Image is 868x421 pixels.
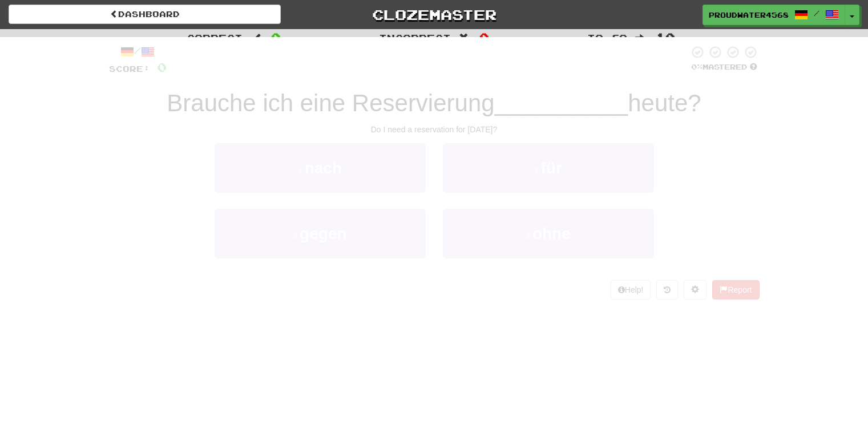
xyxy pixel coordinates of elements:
[691,62,703,71] span: 0 %
[495,90,628,116] span: __________
[187,32,243,43] span: Correct
[532,225,571,242] span: ohne
[656,30,675,44] span: 10
[703,5,845,25] a: ProudWater4568 /
[298,5,570,25] a: Clozemaster
[109,64,150,74] span: Score:
[167,90,494,116] span: Brauche ich eine Reservierung
[271,30,281,44] span: 0
[9,5,281,24] a: Dashboard
[628,90,701,116] span: heute?
[443,209,654,258] button: 4.ohne
[251,33,263,43] span: :
[709,10,789,20] span: ProudWater4568
[541,159,562,177] span: für
[215,209,426,258] button: 3.gegen
[157,60,167,74] span: 0
[443,143,654,193] button: 2.für
[526,232,532,241] small: 4 .
[689,62,760,72] div: Mastered
[293,232,300,241] small: 3 .
[215,143,426,193] button: 1.nach
[305,159,342,177] span: nach
[109,45,167,59] div: /
[635,33,648,43] span: :
[534,166,541,175] small: 2 .
[298,166,305,175] small: 1 .
[459,33,471,43] span: :
[712,280,759,299] button: Report
[479,30,489,44] span: 0
[109,124,760,135] div: Do I need a reservation for [DATE]?
[814,9,819,17] span: /
[379,32,451,43] span: Incorrect
[611,280,651,299] button: Help!
[656,280,678,299] button: Round history (alt+y)
[300,225,346,242] span: gegen
[587,32,627,43] span: To go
